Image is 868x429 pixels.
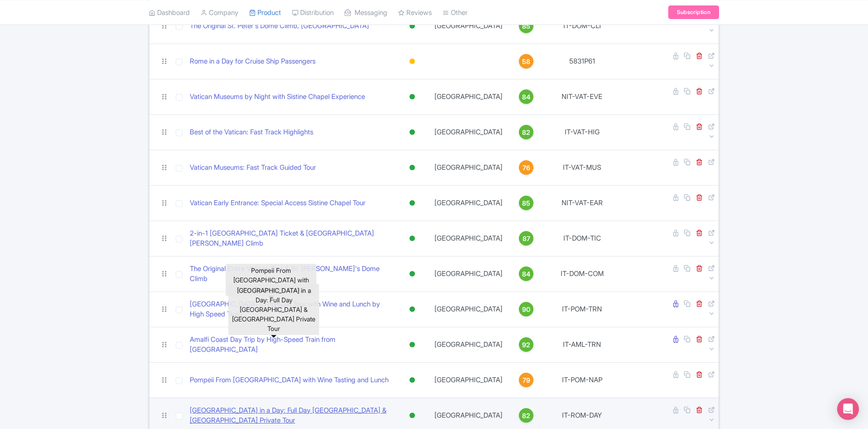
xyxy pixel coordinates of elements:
td: [GEOGRAPHIC_DATA] [429,221,508,256]
a: Best of the Vatican: Fast Track Highlights [190,127,313,138]
div: Active [408,338,417,351]
div: Active [408,409,417,422]
div: Active [408,303,417,316]
a: 84 [512,266,541,281]
a: Rome in a Day for Cruise Ship Passengers [190,56,316,67]
span: 79 [523,375,530,385]
a: The Original St. Peter's Dome Climb, [GEOGRAPHIC_DATA] [190,21,369,31]
td: NIT-VAT-EAR [544,185,620,221]
div: Active [408,161,417,174]
td: 5831P61 [544,44,620,79]
td: [GEOGRAPHIC_DATA] [429,79,508,114]
td: IT-DOM-COM [544,256,620,291]
a: [GEOGRAPHIC_DATA] in a Day: Full Day [GEOGRAPHIC_DATA] & [GEOGRAPHIC_DATA] Private Tour [190,405,392,426]
td: [GEOGRAPHIC_DATA] [429,362,508,398]
a: Amalfi Coast Day Trip by High-Speed Train from [GEOGRAPHIC_DATA] [190,335,392,355]
td: [GEOGRAPHIC_DATA] [429,327,508,362]
a: 87 [512,231,541,246]
a: Pompeii From [GEOGRAPHIC_DATA] with Wine Tasting and Lunch [190,375,389,385]
td: [GEOGRAPHIC_DATA] [429,114,508,150]
td: [GEOGRAPHIC_DATA] [429,291,508,327]
span: 82 [522,128,530,138]
a: Vatican Early Entrance: Special Access Sistine Chapel Tour [190,198,365,208]
span: 90 [522,305,530,315]
span: 82 [522,411,530,421]
a: 58 [512,54,541,69]
span: 76 [523,163,530,173]
a: 82 [512,408,541,423]
a: [GEOGRAPHIC_DATA] to Pompeii Tour with Wine and Lunch by High Speed Train [190,299,392,320]
td: IT-VAT-HIG [544,114,620,150]
div: [GEOGRAPHIC_DATA] in a Day: Full Day [GEOGRAPHIC_DATA] & [GEOGRAPHIC_DATA] Private Tour [228,284,319,335]
div: Open Intercom Messenger [837,398,859,420]
a: 84 [512,89,541,104]
a: Vatican Museums by Night with Sistine Chapel Experience [190,92,365,102]
a: 76 [512,160,541,175]
a: The Original Entire Vatican Tour & St. [PERSON_NAME]'s Dome Climb [190,264,392,284]
span: 92 [522,340,530,350]
div: Active [408,232,417,245]
a: 82 [512,125,541,139]
div: Active [408,374,417,387]
a: 79 [512,373,541,387]
span: 58 [522,57,530,67]
span: 84 [522,92,530,102]
div: Active [408,20,417,33]
td: IT-AML-TRN [544,327,620,362]
div: Active [408,90,417,104]
span: 84 [522,269,530,279]
a: 90 [512,302,541,316]
td: IT-DOM-TIC [544,221,620,256]
a: 85 [512,19,541,33]
td: [GEOGRAPHIC_DATA] [429,185,508,221]
a: 85 [512,196,541,210]
td: [GEOGRAPHIC_DATA] [429,256,508,291]
td: NIT-VAT-EVE [544,79,620,114]
td: IT-VAT-MUS [544,150,620,185]
div: Active [408,267,417,281]
a: 92 [512,337,541,352]
span: 85 [522,21,530,31]
div: Active [408,197,417,210]
span: 87 [523,234,530,244]
div: Pompeii From [GEOGRAPHIC_DATA] with Wine Tasting and Lunch [226,264,316,296]
td: [GEOGRAPHIC_DATA] [429,8,508,44]
td: IT-POM-NAP [544,362,620,398]
a: Subscription [668,5,719,19]
a: Vatican Museums: Fast Track Guided Tour [190,163,316,173]
span: 85 [522,198,530,208]
div: Building [408,55,417,68]
td: IT-POM-TRN [544,291,620,327]
td: [GEOGRAPHIC_DATA] [429,150,508,185]
td: IT-DOM-CLI [544,8,620,44]
a: 2-in-1 [GEOGRAPHIC_DATA] Ticket & [GEOGRAPHIC_DATA][PERSON_NAME] Climb [190,228,392,249]
div: Active [408,126,417,139]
